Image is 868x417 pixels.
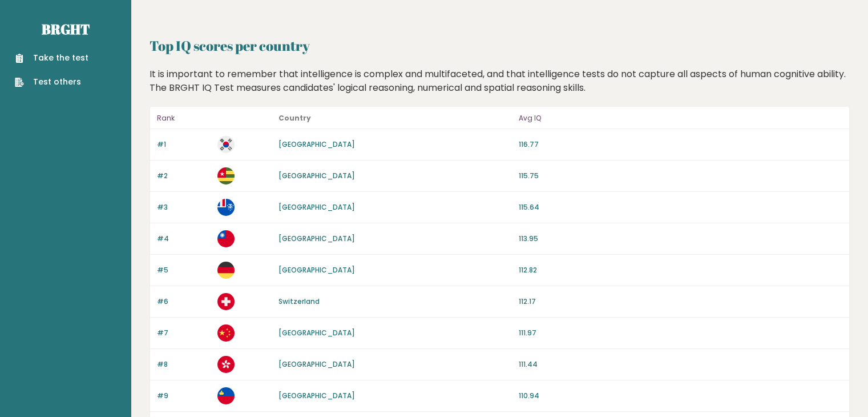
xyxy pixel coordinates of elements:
[146,67,854,95] div: It is important to remember that intelligence is complex and multifaceted, and that intelligence ...
[278,171,355,181] a: [GEOGRAPHIC_DATA]
[278,296,320,306] a: Switzerland
[278,359,355,369] a: [GEOGRAPHIC_DATA]
[157,265,211,275] p: #5
[519,328,842,338] p: 111.97
[157,171,211,181] p: #2
[157,139,211,150] p: #1
[278,328,355,338] a: [GEOGRAPHIC_DATA]
[157,234,211,244] p: #4
[15,52,88,64] a: Take the test
[278,113,311,123] b: Country
[519,391,842,401] p: 110.94
[157,296,211,307] p: #6
[157,391,211,401] p: #9
[519,359,842,370] p: 111.44
[217,136,235,153] img: kr.svg
[278,391,355,400] a: [GEOGRAPHIC_DATA]
[519,234,842,244] p: 113.95
[150,35,850,56] h2: Top IQ scores per country
[519,111,842,125] p: Avg IQ
[217,387,235,404] img: li.svg
[217,262,235,279] img: de.svg
[519,202,842,212] p: 115.64
[278,202,355,212] a: [GEOGRAPHIC_DATA]
[519,296,842,307] p: 112.17
[278,139,355,149] a: [GEOGRAPHIC_DATA]
[157,202,211,212] p: #3
[42,20,90,38] a: Brght
[157,328,211,338] p: #7
[278,265,355,275] a: [GEOGRAPHIC_DATA]
[217,199,235,216] img: tf.svg
[217,324,235,342] img: cn.svg
[157,359,211,370] p: #8
[157,111,211,125] p: Rank
[519,139,842,150] p: 116.77
[15,76,88,88] a: Test others
[278,234,355,243] a: [GEOGRAPHIC_DATA]
[217,230,235,247] img: tw.svg
[217,293,235,310] img: ch.svg
[217,167,235,185] img: tg.svg
[519,171,842,181] p: 115.75
[217,356,235,373] img: hk.svg
[519,265,842,275] p: 112.82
